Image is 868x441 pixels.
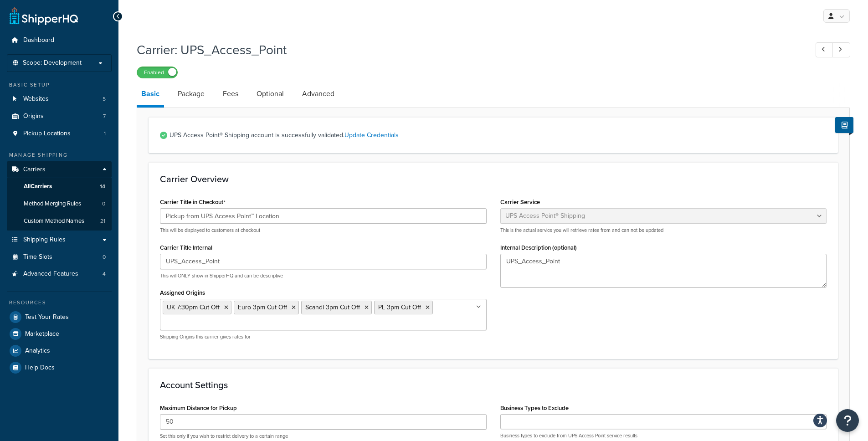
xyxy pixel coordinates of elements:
span: Pickup Locations [23,130,71,138]
a: Update Credentials [344,130,399,140]
a: Websites5 [7,91,112,108]
label: Business Types to Exclude [500,405,569,411]
label: Carrier Service [500,199,540,205]
span: Marketplace [25,330,59,338]
li: Advanced Features [7,266,112,282]
li: Method Merging Rules [7,195,112,212]
span: 7 [103,113,106,120]
li: Time Slots [7,249,112,266]
span: Advanced Features [23,270,78,278]
span: PL 3pm Cut Off [378,303,421,312]
label: Assigned Origins [160,289,205,296]
a: Carriers [7,161,112,178]
span: 5 [103,95,106,103]
a: Origins7 [7,108,112,125]
a: Time Slots0 [7,249,112,266]
li: Origins [7,108,112,125]
a: Package [173,83,209,105]
span: 0 [103,253,106,261]
button: Show Help Docs [835,117,853,133]
span: 1 [104,130,106,138]
span: Scandi 3pm Cut Off [305,303,360,312]
p: This will ONLY show in ShipperHQ and can be descriptive [160,272,487,279]
span: Euro 3pm Cut Off [238,303,287,312]
span: 4 [103,270,106,278]
a: Previous Record [816,42,833,57]
span: Shipping Rules [23,236,66,244]
span: All Carriers [24,183,52,190]
a: Pickup Locations1 [7,125,112,142]
a: Analytics [7,343,112,359]
h1: Carrier: UPS_Access_Point [137,41,799,59]
span: Websites [23,95,49,103]
li: Carriers [7,161,112,231]
textarea: UPS_Access_Point [500,254,827,287]
a: Test Your Rates [7,309,112,325]
a: Dashboard [7,32,112,49]
p: This will be displayed to customers at checkout [160,227,487,234]
a: AllCarriers14 [7,178,112,195]
a: Next Record [832,42,850,57]
li: Custom Method Names [7,213,112,230]
span: 0 [102,200,105,208]
a: Custom Method Names21 [7,213,112,230]
span: Time Slots [23,253,52,261]
label: Carrier Title Internal [160,244,212,251]
div: Manage Shipping [7,151,112,159]
a: Shipping Rules [7,231,112,248]
li: Websites [7,91,112,108]
span: Help Docs [25,364,55,372]
label: Maximum Distance for Pickup [160,405,237,411]
a: Advanced Features4 [7,266,112,282]
label: Carrier Title in Checkout [160,199,226,206]
a: Advanced [298,83,339,105]
li: Pickup Locations [7,125,112,142]
div: Resources [7,299,112,307]
span: UK 7:30pm Cut Off [167,303,220,312]
span: Origins [23,113,44,120]
a: Basic [137,83,164,108]
p: Shipping Origins this carrier gives rates for [160,333,487,340]
span: Test Your Rates [25,313,69,321]
span: 14 [100,183,105,190]
p: Set this only if you wish to restrict delivery to a certain range [160,433,487,440]
span: Dashboard [23,36,54,44]
h3: Account Settings [160,380,827,390]
p: Business types to exclude from UPS Access Point service results [500,432,827,439]
label: Internal Description (optional) [500,244,577,251]
span: Analytics [25,347,50,355]
a: Optional [252,83,288,105]
span: UPS Access Point® Shipping account is successfully validated. [169,129,827,142]
span: Scope: Development [23,59,82,67]
span: 21 [100,217,105,225]
a: Method Merging Rules0 [7,195,112,212]
span: Method Merging Rules [24,200,81,208]
span: Carriers [23,166,46,174]
div: Basic Setup [7,81,112,89]
a: Help Docs [7,359,112,376]
a: Marketplace [7,326,112,342]
a: Fees [218,83,243,105]
h3: Carrier Overview [160,174,827,184]
button: Open Resource Center [836,409,859,432]
span: Custom Method Names [24,217,84,225]
p: This is the actual service you will retrieve rates from and can not be updated [500,227,827,234]
label: Enabled [137,67,177,78]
